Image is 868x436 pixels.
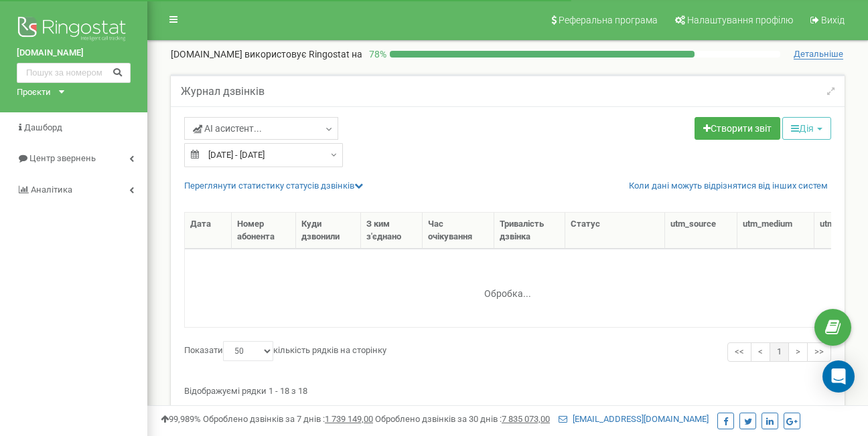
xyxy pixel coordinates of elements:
div: Обробка... [424,278,591,298]
a: Створити звіт [695,117,780,140]
a: << [727,342,751,362]
a: [EMAIL_ADDRESS][DOMAIN_NAME] [559,414,709,424]
a: < [751,342,770,362]
th: З ким з'єднано [361,213,423,249]
label: Показати кількість рядків на сторінку [184,341,386,361]
img: Ringostat logo [17,13,131,47]
span: 99,989% [161,414,201,424]
u: 1 739 149,00 [325,414,373,424]
span: Детальніше [794,49,843,60]
p: [DOMAIN_NAME] [171,47,362,61]
th: Час очікування [423,213,494,249]
select: Показатикількість рядків на сторінку [223,341,273,361]
span: Дашборд [24,122,62,132]
u: 7 835 073,00 [502,414,550,424]
div: Open Intercom Messenger [822,360,855,393]
a: [DOMAIN_NAME] [17,47,131,60]
th: utm_mеdium [737,213,814,249]
a: 1 [770,342,789,362]
p: 78 % [362,47,390,61]
div: Відображуємі рядки 1 - 18 з 18 [184,380,831,398]
th: Номер абонента [232,213,296,249]
span: Аналiтика [31,185,72,195]
th: utm_sourcе [665,213,737,249]
input: Пошук за номером [17,63,131,83]
a: АІ асистент... [184,117,338,140]
a: Коли дані можуть відрізнятися вiд інших систем [629,180,828,193]
span: Налаштування профілю [687,15,793,25]
span: АІ асистент... [193,122,262,135]
span: Оброблено дзвінків за 30 днів : [375,414,550,424]
span: Вихід [821,15,845,25]
a: > [788,342,808,362]
th: Статус [565,213,665,249]
h5: Журнал дзвінків [181,86,265,98]
span: Оброблено дзвінків за 7 днів : [203,414,373,424]
span: використовує Ringostat на [244,49,362,60]
span: Реферальна програма [559,15,658,25]
span: Центр звернень [29,153,96,163]
th: Дата [185,213,232,249]
button: Дія [782,117,831,140]
th: Тривалість дзвінка [494,213,566,249]
a: >> [807,342,831,362]
a: Переглянути статистику статусів дзвінків [184,181,363,191]
div: Проєкти [17,86,51,99]
th: Куди дзвонили [296,213,362,249]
